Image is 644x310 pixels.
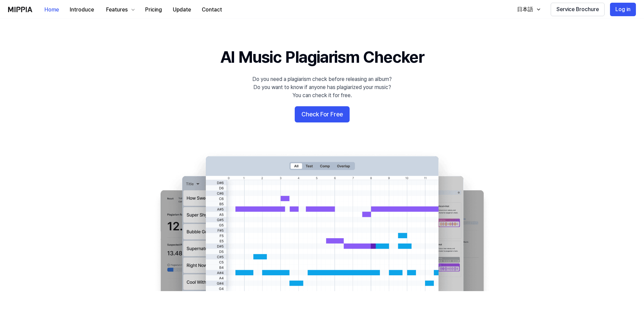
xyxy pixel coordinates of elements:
button: Pricing [140,3,167,17]
a: Home [39,0,64,19]
button: Update [167,3,196,17]
button: Contact [196,3,227,17]
button: Log in [610,3,636,16]
img: logo [8,7,32,12]
h1: AI Music Plagiarism Checker [220,46,424,68]
button: Introduce [64,3,99,17]
div: 日本語 [516,5,535,13]
button: Service Brochure [551,3,605,16]
button: 日本語 [510,3,545,16]
button: Home [39,3,64,17]
div: Features [105,6,129,14]
a: Update [167,0,196,19]
div: Do you need a plagiarism check before releasing an album? Do you want to know if anyone has plagi... [252,75,392,100]
button: Features [99,3,140,17]
img: main Image [147,149,497,291]
button: Check For Free [295,106,350,122]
